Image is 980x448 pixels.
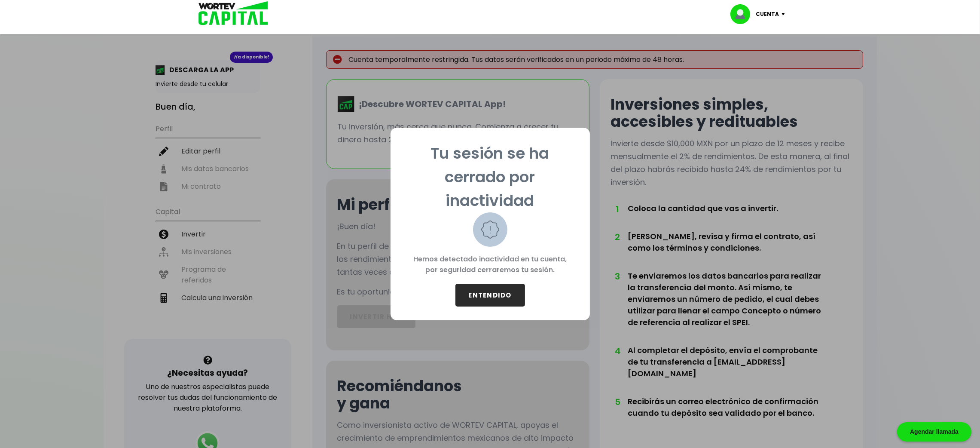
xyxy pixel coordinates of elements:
[404,141,576,212] p: Tu sesión se ha cerrado por inactividad
[404,247,576,284] p: Hemos detectado inactividad en tu cuenta, por seguridad cerraremos tu sesión.
[455,284,525,307] button: ENTENDIDO
[779,13,791,15] img: icon-down
[730,4,756,24] img: profile-image
[897,422,971,442] div: Agendar llamada
[756,8,779,21] p: Cuenta
[473,212,507,247] img: warning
